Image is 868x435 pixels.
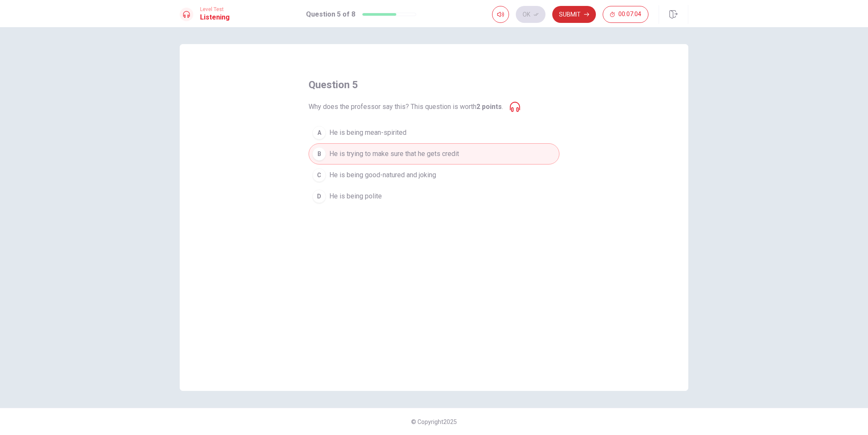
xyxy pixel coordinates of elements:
span: He is being mean-spirited [329,128,406,138]
button: Submit [552,6,596,23]
button: DHe is being polite [309,186,559,207]
div: B [312,147,326,161]
h4: question 5 [309,78,358,92]
span: He is being polite [329,191,382,201]
span: Why does the professor say this? This question is worth . [309,102,503,112]
h1: Listening [200,12,230,22]
span: Level Test [200,6,230,12]
span: He is being good-natured and joking [329,170,436,180]
button: AHe is being mean-spirited [309,122,559,143]
b: 2 points [476,103,502,111]
span: He is trying to make sure that he gets credit [329,149,459,159]
button: 00:07:04 [603,6,648,23]
span: © Copyright 2025 [411,418,457,425]
button: CHe is being good-natured and joking [309,165,559,186]
button: BHe is trying to make sure that he gets credit [309,143,559,165]
h1: Question 5 of 8 [306,9,355,20]
div: D [312,190,326,203]
div: A [312,126,326,139]
span: 00:07:04 [618,11,641,18]
div: C [312,168,326,182]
